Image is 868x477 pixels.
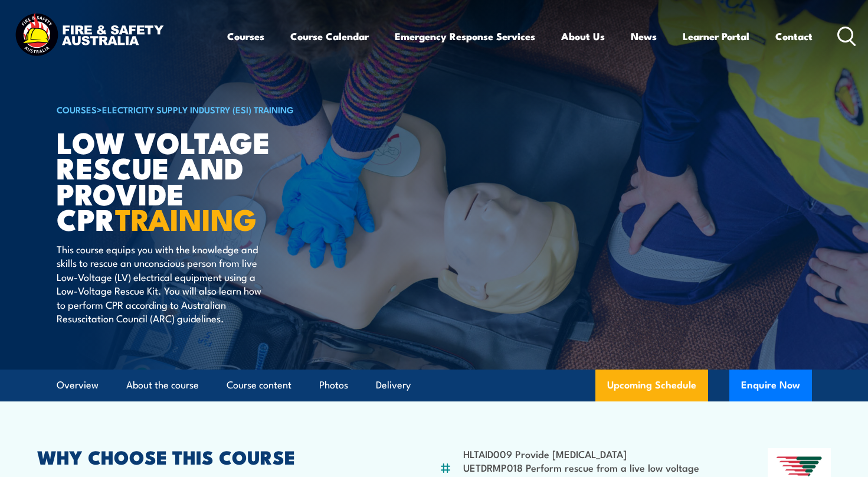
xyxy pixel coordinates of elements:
[57,242,272,325] p: This course equips you with the knowledge and skills to rescue an unconscious person from live Lo...
[376,370,411,401] a: Delivery
[319,370,348,401] a: Photos
[729,370,812,401] button: Enquire Now
[561,21,605,52] a: About Us
[227,21,264,52] a: Courses
[37,448,382,465] h2: WHY CHOOSE THIS COURSE
[290,21,369,52] a: Course Calendar
[57,103,97,116] a: COURSES
[227,370,291,401] a: Course content
[463,447,710,460] li: HLTAID009 Provide [MEDICAL_DATA]
[126,370,199,401] a: About the course
[395,21,535,52] a: Emergency Response Services
[57,370,99,401] a: Overview
[631,21,657,52] a: News
[102,103,294,116] a: Electricity Supply Industry (ESI) Training
[775,21,813,52] a: Contact
[57,129,348,231] h1: Low Voltage Rescue and Provide CPR
[595,370,708,401] a: Upcoming Schedule
[115,195,257,241] strong: TRAINING
[683,21,749,52] a: Learner Portal
[57,102,348,116] h6: >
